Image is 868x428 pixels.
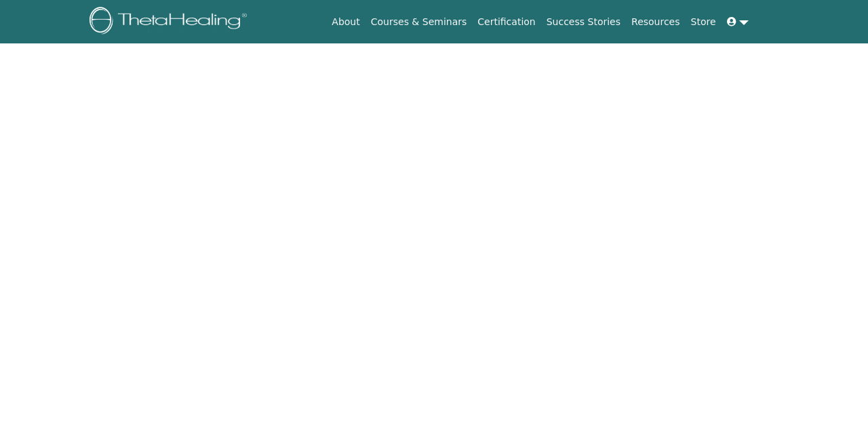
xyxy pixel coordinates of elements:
[626,9,686,35] a: Resources
[541,9,626,35] a: Success Stories
[90,7,252,37] img: logo.png
[472,9,540,35] a: Certification
[366,9,473,35] a: Courses & Seminars
[686,9,722,35] a: Store
[326,9,365,35] a: About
